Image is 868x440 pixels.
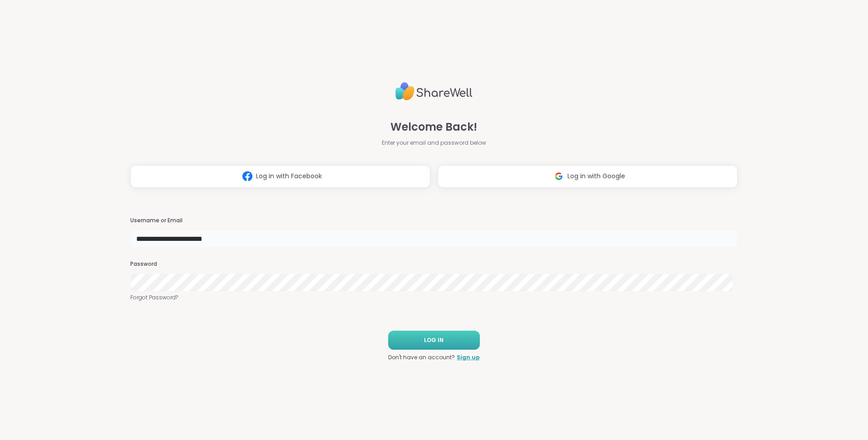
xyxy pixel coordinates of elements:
[567,171,625,181] span: Log in with Google
[130,217,738,225] h3: Username or Email
[395,78,473,104] img: ShareWell Logo
[550,168,567,185] img: ShareWell Logomark
[130,293,738,302] a: Forgot Password?
[438,165,738,188] button: Log in with Google
[388,331,480,350] button: LOG IN
[382,139,486,147] span: Enter your email and password below
[130,165,430,188] button: Log in with Facebook
[239,168,256,185] img: ShareWell Logomark
[388,353,455,362] span: Don't have an account?
[424,336,444,344] span: LOG IN
[457,353,480,362] a: Sign up
[130,260,738,268] h3: Password
[256,171,322,181] span: Log in with Facebook
[390,119,477,135] span: Welcome Back!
